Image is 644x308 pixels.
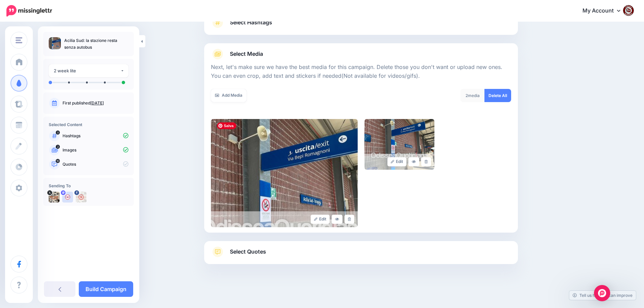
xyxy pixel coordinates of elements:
[230,247,266,256] span: Select Quotes
[211,17,511,35] a: Select Hashtags
[90,100,104,105] a: [DATE]
[466,93,468,98] span: 2
[56,131,60,135] span: 0
[49,192,59,203] img: uTTNWBrh-84924.jpeg
[63,133,128,139] p: Hashtags
[49,183,128,188] h4: Sending To
[217,122,236,129] span: Salva
[230,18,272,27] span: Select Hashtags
[211,63,511,80] p: Next, let's make sure we have the best media for this campaign. Delete those you don't want or up...
[569,291,636,300] a: Tell us how we can improve
[211,119,358,227] img: 833563bdb2a5019004280f4e32f760b8_large.jpg
[49,64,128,77] button: 2 week lite
[54,67,120,75] div: 2 week lite
[594,285,610,301] div: Open Intercom Messenger
[62,192,73,203] img: user_default_image.png
[63,147,128,153] p: Images
[211,89,246,102] a: Add Media
[56,145,60,149] span: 2
[211,60,511,227] div: Select Media
[576,3,634,19] a: My Account
[16,37,22,43] img: menu.png
[76,192,87,203] img: 463453305_2684324355074873_6393692129472495966_n-bsa154739.jpg
[460,89,485,102] div: media
[49,37,61,49] img: 833563bdb2a5019004280f4e32f760b8_thumb.jpg
[211,49,511,60] a: Select Media
[56,159,60,163] span: 10
[6,5,52,17] img: Missinglettr
[63,100,128,106] p: First published
[230,49,263,58] span: Select Media
[49,122,128,127] h4: Selected Content
[387,157,407,166] a: Edit
[364,119,434,170] img: 979e35aa2c27e1f1853c5303fab54d0e_large.jpg
[63,161,128,167] p: Quotes
[311,215,330,224] a: Edit
[484,89,511,102] a: Delete All
[64,37,128,51] p: Acilia Sud: la stazione resta senza autobus
[211,246,511,264] a: Select Quotes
